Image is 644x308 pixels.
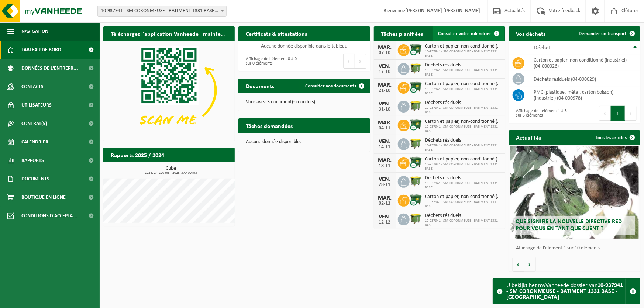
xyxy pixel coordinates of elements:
button: Previous [599,106,611,121]
h2: Rapports 2025 / 2024 [103,148,172,162]
span: Navigation [21,22,48,41]
div: 07-10 [378,51,392,56]
a: Consulter vos documents [300,79,369,93]
td: déchets résiduels (04-000029) [528,71,640,87]
div: 18-11 [378,163,392,169]
span: Déchets résiduels [425,100,502,106]
div: Affichage de l'élément 0 à 0 sur 0 éléments [242,53,300,69]
div: 31-10 [378,107,392,112]
span: 10-937941 - SM CORONMEUSE - BATIMENT 1331 BASE [425,162,502,171]
img: WB-1100-CU [410,43,422,56]
h2: Certificats & attestations [238,26,314,41]
span: Carton et papier, non-conditionné (industriel) [425,81,502,87]
img: WB-1100-CU [410,118,422,131]
div: VEN. [378,176,392,182]
a: Consulter votre calendrier [433,26,504,41]
img: WB-1100-HPE-GN-50 [410,212,422,225]
button: Vorige [513,257,524,272]
h2: Téléchargez l'application Vanheede+ maintenant! [103,26,235,41]
h2: Actualités [509,130,549,145]
span: Demander un transport [579,31,627,36]
span: Déchets résiduels [425,138,502,143]
span: 10-937941 - SM CORONMEUSE - BATIMENT 1331 BASE [425,87,502,96]
a: Consulter les rapports [171,162,234,177]
button: Next [355,54,366,69]
span: 10-937941 - SM CORONMEUSE - BATIMENT 1331 BASE [425,219,502,228]
button: Previous [343,54,355,69]
div: 12-12 [378,220,392,225]
span: 10-937941 - SM CORONMEUSE - BATIMENT 1331 BASE [425,49,502,58]
td: PMC (plastique, métal, carton boisson) (industriel) (04-000978) [528,87,640,103]
div: 02-12 [378,201,392,206]
span: Carton et papier, non-conditionné (industriel) [425,119,502,125]
div: 04-11 [378,126,392,131]
span: Boutique en ligne [21,188,66,207]
div: MAR. [378,45,392,51]
td: Aucune donnée disponible dans le tableau [238,41,370,51]
div: MAR. [378,158,392,163]
span: Contrat(s) [21,114,47,133]
img: WB-1100-HPE-GN-50 [410,100,422,112]
span: Calendrier [21,133,48,151]
span: Déchets résiduels [425,213,502,219]
div: MAR. [378,82,392,88]
span: 10-937941 - SM CORONMEUSE - BATIMENT 1331 BASE [425,181,502,190]
img: Download de VHEPlus App [103,41,235,139]
span: 10-937941 - SM CORONMEUSE - BATIMENT 1331 BASE [425,143,502,152]
img: WB-1100-CU [410,81,422,93]
div: 17-10 [378,69,392,75]
h2: Vos déchets [509,26,553,41]
span: Documents [21,170,49,188]
span: Conditions d'accepta... [21,207,77,225]
div: 14-11 [378,145,392,150]
div: MAR. [378,195,392,201]
h2: Documents [238,79,282,93]
img: WB-1100-HPE-GN-50 [410,62,422,75]
span: Carton et papier, non-conditionné (industriel) [425,194,502,200]
span: Déchet [534,45,551,51]
span: 2024: 24,200 m3 - 2025: 37,400 m3 [107,171,235,175]
h2: Tâches demandées [238,118,300,133]
button: Next [625,106,637,121]
h3: Cube [107,166,235,175]
div: VEN. [378,63,392,69]
img: WB-1100-HPE-GN-50 [410,137,422,150]
div: MAR. [378,120,392,126]
h2: Tâches planifiées [374,26,431,41]
div: U bekijkt het myVanheede dossier van [506,279,626,304]
span: 10-937941 - SM CORONMEUSE - BATIMENT 1331 BASE [425,200,502,209]
span: 10-937941 - SM CORONMEUSE - BATIMENT 1331 BASE [425,125,502,134]
span: Déchets résiduels [425,175,502,181]
div: VEN. [378,214,392,220]
span: Rapports [21,151,44,170]
button: 1 [611,106,625,121]
p: Vous avez 3 document(s) non lu(s). [246,100,362,105]
a: Tous les articles [590,130,640,145]
td: carton et papier, non-conditionné (industriel) (04-000026) [528,55,640,71]
div: 21-10 [378,88,392,93]
div: VEN. [378,101,392,107]
a: Que signifie la nouvelle directive RED pour vous en tant que client ? [510,146,639,239]
div: Affichage de l'élément 1 à 3 sur 3 éléments [513,105,571,121]
span: Que signifie la nouvelle directive RED pour vous en tant que client ? [516,219,622,232]
div: VEN. [378,139,392,145]
span: Consulter vos documents [306,84,357,89]
p: Aucune donnée disponible. [246,139,362,145]
span: Contacts [21,77,44,96]
a: Demander un transport [573,26,640,41]
span: Consulter votre calendrier [438,31,492,36]
span: Déchets résiduels [425,62,502,68]
span: 10-937941 - SM CORONMEUSE - BATIMENT 1331 BASE - LIÈGE [98,6,226,16]
span: Utilisateurs [21,96,52,114]
span: Tableau de bord [21,41,61,59]
strong: [PERSON_NAME] [PERSON_NAME] [405,8,480,14]
p: Affichage de l'élément 1 sur 10 éléments [516,246,637,251]
span: Données de l'entrepr... [21,59,78,77]
div: 28-11 [378,182,392,187]
span: 10-937941 - SM CORONMEUSE - BATIMENT 1331 BASE [425,106,502,115]
img: WB-1100-CU [410,156,422,169]
strong: 10-937941 - SM CORONMEUSE - BATIMENT 1331 BASE - [GEOGRAPHIC_DATA] [506,283,623,300]
span: 10-937941 - SM CORONMEUSE - BATIMENT 1331 BASE - LIÈGE [97,6,227,17]
span: Carton et papier, non-conditionné (industriel) [425,44,502,49]
span: 10-937941 - SM CORONMEUSE - BATIMENT 1331 BASE [425,68,502,77]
